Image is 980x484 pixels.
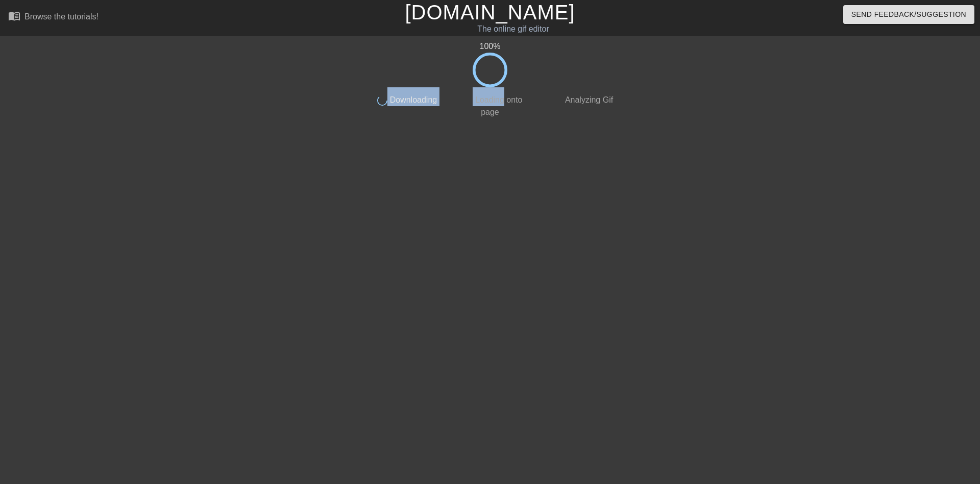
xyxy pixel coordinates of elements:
[843,5,974,24] button: Send Feedback/Suggestion
[8,10,99,26] a: Browse the tutorials!
[851,8,966,21] span: Send Feedback/Suggestion
[362,40,618,53] div: 100 %
[473,95,522,116] span: Loading onto page
[387,95,437,104] span: Downloading
[24,12,99,21] div: Browse the tutorials!
[563,95,613,104] span: Analyzing Gif
[8,10,20,22] span: menu_book
[332,23,695,35] div: The online gif editor
[405,1,575,23] a: [DOMAIN_NAME]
